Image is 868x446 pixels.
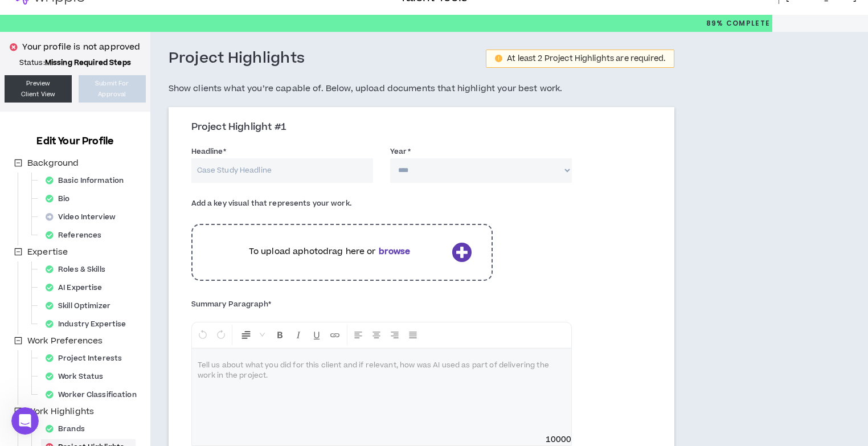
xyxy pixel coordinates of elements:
[25,405,96,419] span: Work Highlights
[27,246,68,258] span: Expertise
[212,245,447,258] p: To upload a photo drag here or
[41,209,127,225] div: Video Interview
[41,387,148,403] div: Worker Classification
[27,335,103,347] span: Work Preferences
[41,369,114,384] div: Work Status
[191,295,271,313] label: Summary Paragraph
[25,245,70,259] span: Expertise
[350,325,367,345] button: Left Align
[368,325,385,345] button: Center Align
[5,58,146,67] p: Status:
[25,157,81,170] span: Background
[41,350,133,366] div: Project Interests
[191,142,226,161] label: Headline
[5,75,72,103] a: PreviewClient View
[41,261,117,277] div: Roles & Skills
[191,194,351,212] label: Add a key visual that represents your work.
[41,421,96,437] div: Brands
[390,142,411,161] label: Year
[191,158,373,183] input: Case Study Headline
[41,173,135,189] div: Basic Information
[379,245,411,257] b: browse
[169,82,675,96] h5: Show clients what you’re capable of. Below, upload documents that highlight your best work.
[27,406,94,418] span: Work Highlights
[191,218,493,287] div: To upload aphotodrag here orbrowse
[169,49,305,68] h3: Project Highlights
[79,75,146,103] button: Submit ForApproval
[290,325,307,345] button: Format Italics
[272,325,289,345] button: Format Bold
[191,121,661,134] h3: Project Highlight #1
[41,191,81,207] div: Bio
[723,18,770,28] span: Complete
[507,55,665,63] div: At least 2 Project Highlights are required.
[11,407,39,435] iframe: Intercom live chat
[25,334,105,348] span: Work Preferences
[308,325,325,345] button: Format Underline
[45,58,131,68] strong: Missing Required Steps
[14,337,22,345] span: minus-square
[27,157,79,169] span: Background
[495,55,502,62] span: exclamation-circle
[41,227,113,243] div: References
[326,325,343,345] button: Insert Link
[14,248,22,256] span: minus-square
[32,134,118,148] h3: Edit Your Profile
[546,434,572,445] span: 10000
[22,41,140,54] p: Your profile is not approved
[14,159,22,167] span: minus-square
[41,298,122,314] div: Skill Optimizer
[386,325,403,345] button: Right Align
[404,325,421,345] button: Justify Align
[194,325,211,345] button: Undo
[41,280,114,296] div: AI Expertise
[41,316,137,332] div: Industry Expertise
[212,325,230,345] button: Redo
[706,15,771,32] p: 89%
